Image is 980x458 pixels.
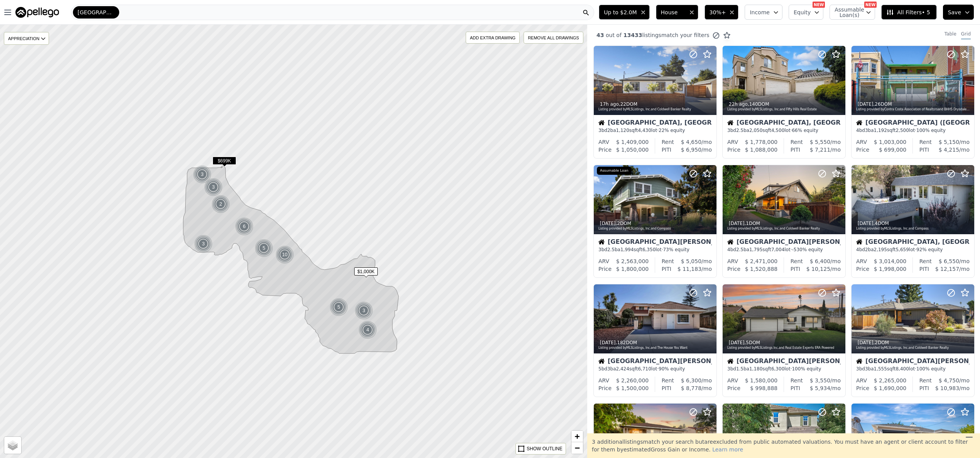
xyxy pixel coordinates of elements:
[727,101,841,107] div: , 140 DOM
[204,178,223,196] img: g1.png
[681,385,701,391] span: $ 8,778
[527,445,563,452] div: SHOW OUTLINE
[329,298,348,316] img: g1.png
[275,245,294,264] div: 10
[961,31,971,39] div: Grid
[791,257,803,265] div: Rent
[919,384,929,392] div: PITI
[598,377,609,384] div: ARV
[593,284,716,397] a: [DATE],182DOMListing provided byMLSListings, Inc.and The House You WantHouse[GEOGRAPHIC_DATA][PER...
[858,101,874,107] time: 2025-09-30 15:17
[587,31,731,39] div: out of listings
[727,384,740,392] div: Price
[727,257,738,265] div: ARV
[874,247,887,252] span: 2,195
[671,265,712,273] div: /mo
[598,340,713,346] div: , 182 DOM
[616,366,629,372] span: 2,424
[800,146,841,154] div: /mo
[598,226,713,231] div: Listing provided by MLSListings, Inc. and Compass
[727,265,740,273] div: Price
[932,138,970,146] div: /mo
[727,138,738,146] div: ARV
[791,377,803,384] div: Rent
[771,128,784,133] span: 4,500
[600,101,619,107] time: 2025-10-02 09:42
[674,138,712,146] div: /mo
[642,247,656,252] span: 6,350
[204,178,223,196] div: 3
[193,165,211,184] div: 3
[727,239,733,245] img: House
[800,265,841,273] div: /mo
[661,31,710,39] span: match your filters
[935,385,959,391] span: $ 10,983
[727,358,733,364] img: House
[600,340,616,345] time: 2025-09-26 00:35
[919,146,929,154] div: PITI
[671,146,712,154] div: /mo
[929,384,970,392] div: /mo
[729,101,748,107] time: 2025-10-02 05:05
[749,247,762,252] span: 1,795
[745,147,778,153] span: $ 1,088,000
[674,377,712,384] div: /mo
[874,377,907,384] span: $ 2,265,000
[791,265,800,273] div: PITI
[575,431,580,441] span: +
[856,127,970,134] div: 4 bd 3 ba sqft lot · 100% equity
[745,5,782,20] button: Income
[813,2,825,8] div: NEW
[881,5,936,20] button: All Filters• 5
[598,127,712,134] div: 3 bd 2 ba sqft lot · 22% equity
[593,165,716,278] a: [DATE],2DOMListing provided byMLSListings, Inc.and CompassAssumable LoanHouse[GEOGRAPHIC_DATA][PE...
[856,120,862,126] img: House
[194,235,213,253] img: g1.png
[929,146,970,154] div: /mo
[571,442,583,454] a: Zoom out
[599,5,649,20] button: Up to $2.0M
[874,128,887,133] span: 1,192
[945,31,956,39] div: Table
[4,437,21,454] a: Layers
[932,257,970,265] div: /mo
[856,340,970,346] div: , 2 DOM
[722,46,845,159] a: 22h ago,140DOMListing provided byMLSListings, Inc.and Fifty Hills Real EstateHouse[GEOGRAPHIC_DAT...
[727,377,738,384] div: ARV
[856,146,869,154] div: Price
[235,217,253,236] div: 6
[896,128,909,133] span: 2,500
[598,138,609,146] div: ARV
[749,366,762,372] span: 1,180
[662,138,674,146] div: Rent
[587,433,980,458] div: 3 additional listing s match your search but are excluded from public automated valuations. You m...
[851,284,974,397] a: [DATE],2DOMListing provided byMLSListings, Inc.and Coldwell Banker RealtyHouse[GEOGRAPHIC_DATA][P...
[789,5,823,20] button: Equity
[919,257,932,265] div: Rent
[598,120,605,126] img: House
[616,147,649,153] span: $ 1,050,000
[598,239,605,245] img: House
[856,226,970,231] div: Listing provided by MLSListings, Inc. and Compass
[598,120,712,127] div: [GEOGRAPHIC_DATA], [GEOGRAPHIC_DATA]
[745,266,778,272] span: $ 1,520,888
[835,7,859,18] span: Assumable Loan(s)
[575,443,580,453] span: −
[598,220,713,226] div: , 2 DOM
[662,265,671,273] div: PITI
[856,366,970,372] div: 3 bd 3 ba sqft lot · 100% equity
[211,195,230,213] img: g1.png
[678,266,701,272] span: $ 11,183
[858,340,874,345] time: 2025-09-25 06:55
[856,120,970,127] div: [GEOGRAPHIC_DATA] ([GEOGRAPHIC_DATA])
[886,8,930,16] span: All Filters • 5
[466,32,519,43] div: ADD EXTRA DRAWING
[597,167,632,175] div: Assumable Loan
[194,235,213,253] div: 3
[856,247,970,253] div: 4 bd 2 ba sqft lot · 92% equity
[600,221,616,226] time: 2025-09-29 16:10
[810,258,830,264] span: $ 6,400
[598,366,712,372] div: 5 bd 3 ba sqft lot · 90% equity
[856,101,970,107] div: , 26 DOM
[919,265,929,273] div: PITI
